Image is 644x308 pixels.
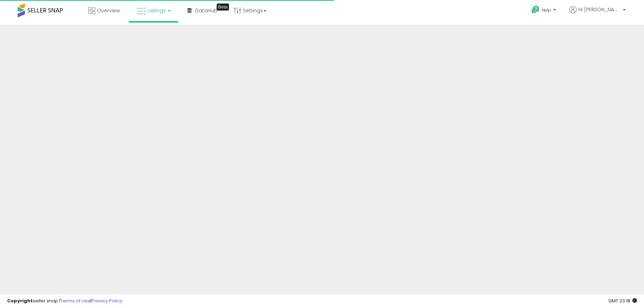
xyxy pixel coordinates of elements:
[97,7,120,14] span: Overview
[91,297,122,304] a: Privacy Policy
[7,298,122,304] div: seller snap | |
[542,7,551,13] span: Help
[7,297,33,304] strong: Copyright
[578,6,621,13] span: Hi [PERSON_NAME]
[195,7,217,14] span: DataHub
[608,297,637,304] span: 2025-08-12 23:18 GMT
[148,7,166,14] span: Listings
[60,297,90,304] a: Terms of Use
[569,6,626,22] a: Hi [PERSON_NAME]
[531,5,540,14] i: Get Help
[217,4,229,11] div: Tooltip anchor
